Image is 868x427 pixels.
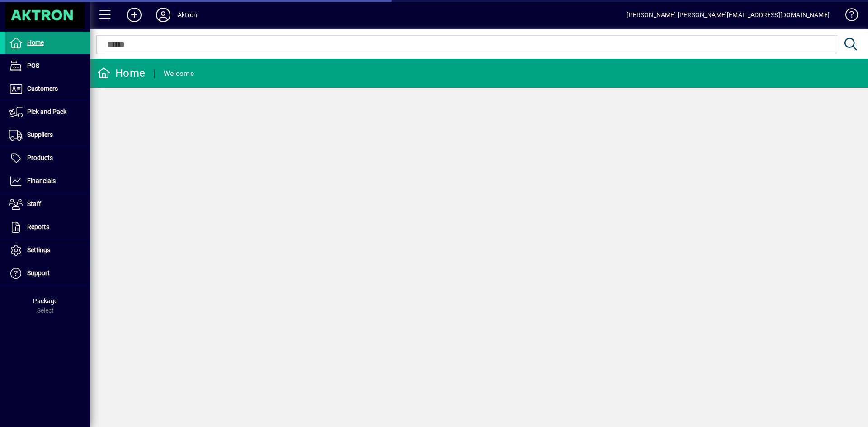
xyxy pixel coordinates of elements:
[27,108,66,115] span: Pick and Pack
[5,124,90,146] a: Suppliers
[27,177,56,184] span: Financials
[27,223,49,230] span: Reports
[164,66,194,81] div: Welcome
[97,66,145,80] div: Home
[5,147,90,169] a: Products
[120,7,149,23] button: Add
[33,297,57,305] span: Package
[149,7,178,23] button: Profile
[5,55,90,77] a: POS
[5,193,90,216] a: Staff
[5,78,90,100] a: Customers
[5,216,90,239] a: Reports
[27,39,44,46] span: Home
[27,62,39,69] span: POS
[27,85,58,92] span: Customers
[5,262,90,285] a: Support
[839,2,857,31] a: Knowledge Base
[27,269,50,277] span: Support
[627,8,830,22] div: [PERSON_NAME] [PERSON_NAME][EMAIL_ADDRESS][DOMAIN_NAME]
[5,239,90,262] a: Settings
[5,101,90,123] a: Pick and Pack
[27,200,41,207] span: Staff
[178,8,197,22] div: Aktron
[27,131,53,138] span: Suppliers
[5,170,90,192] a: Financials
[27,154,53,161] span: Products
[27,246,50,253] span: Settings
